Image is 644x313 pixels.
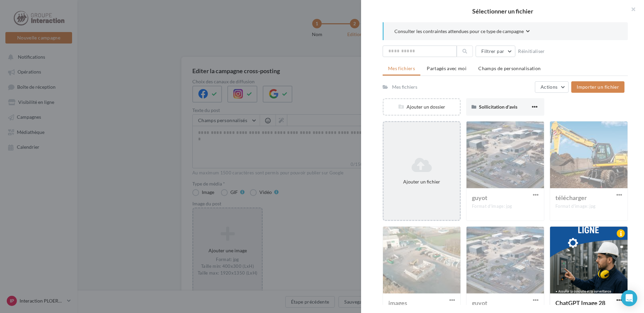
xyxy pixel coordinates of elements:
div: Ajouter un dossier [384,104,460,110]
div: Mes fichiers [392,84,417,90]
div: Ajouter un fichier [386,178,457,185]
span: Mes fichiers [388,65,415,71]
button: Actions [535,81,569,93]
span: Partagés avec moi [427,65,466,71]
span: Champs de personnalisation [478,65,541,71]
span: Consulter les contraintes attendues pour ce type de campagne [394,28,524,35]
button: Réinitialiser [515,47,548,55]
div: Open Intercom Messenger [621,290,637,306]
span: Importer un fichier [577,84,619,90]
h2: Sélectionner un fichier [372,8,633,14]
button: Filtrer par [476,46,515,57]
span: Sollicitation d'avis [479,104,517,110]
button: Importer un fichier [571,81,624,93]
button: Consulter les contraintes attendues pour ce type de campagne [394,28,530,36]
span: Actions [541,84,557,90]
